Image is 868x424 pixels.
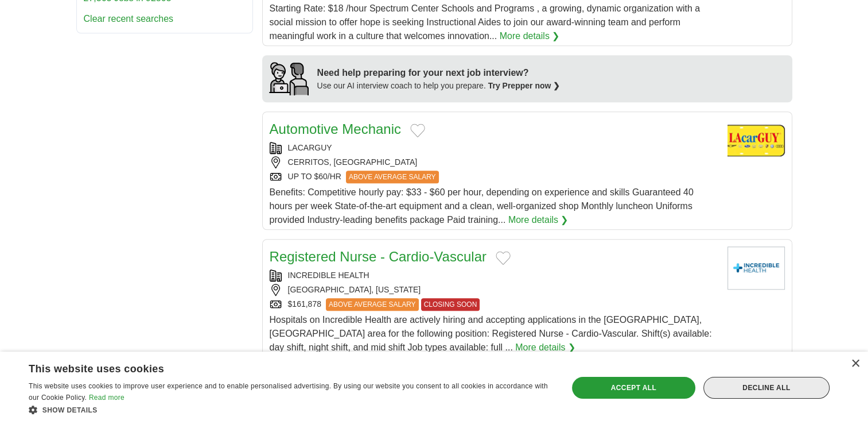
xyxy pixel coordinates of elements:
div: Show details [29,404,552,415]
span: This website uses cookies to improve user experience and to enable personalised advertising. By u... [29,382,548,402]
button: Add to favorite jobs [410,124,425,137]
a: Read more, opens a new window [89,394,124,402]
a: More details ❯ [508,213,569,227]
img: Company logo [727,246,785,290]
span: Benefits: Competitive hourly pay: $33 - $60 per hour, depending on experience and skills Guarante... [270,187,694,225]
a: More details ❯ [515,341,575,354]
iframe: Sign in with Google Dialog [632,11,857,167]
div: LACARGUY [270,142,718,154]
div: INCREDIBLE HEALTH [270,269,718,282]
a: Registered Nurse - Cardio-Vascular [270,249,486,264]
a: Clear recent searches [84,14,174,24]
div: $161,878 [270,298,718,311]
span: Hospitals on Incredible Health are actively hiring and accepting applications in the [GEOGRAPHIC_... [270,315,712,352]
button: Add to favorite jobs [496,251,511,265]
span: Starting Rate: $18 /hour Spectrum Center Schools and Programs , a growing, dynamic organization w... [270,3,700,41]
div: UP TO $60/HR [270,171,718,183]
div: Use our AI interview coach to help you prepare. [317,80,560,92]
a: Automotive Mechanic [270,121,401,137]
div: Decline all [703,377,830,399]
span: ABOVE AVERAGE SALARY [346,171,439,183]
div: Close [851,360,859,368]
a: More details ❯ [500,29,560,43]
span: ABOVE AVERAGE SALARY [326,298,419,311]
a: Try Prepper now ❯ [488,81,560,90]
span: Show details [42,406,98,414]
div: CERRITOS, [GEOGRAPHIC_DATA] [270,156,718,168]
span: CLOSING SOON [421,298,480,311]
div: Accept all [572,377,695,399]
div: [GEOGRAPHIC_DATA], [US_STATE] [270,284,718,296]
div: This website uses cookies [29,359,523,376]
div: Need help preparing for your next job interview? [317,66,560,80]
